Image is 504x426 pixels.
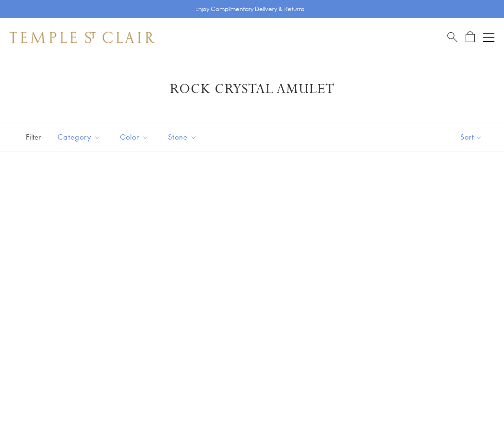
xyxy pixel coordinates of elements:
[10,32,155,43] img: Temple St. Clair
[115,131,156,143] span: Color
[466,31,475,43] a: Open Shopping Bag
[439,122,504,152] button: Show sort by
[24,81,480,98] h1: Rock Crystal Amulet
[163,131,204,143] span: Stone
[50,126,108,148] button: Category
[113,126,156,148] button: Color
[483,32,494,43] button: Open navigation
[53,131,108,143] span: Category
[161,126,204,148] button: Stone
[195,4,304,14] p: Enjoy Complimentary Delivery & Returns
[447,31,457,43] a: Search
